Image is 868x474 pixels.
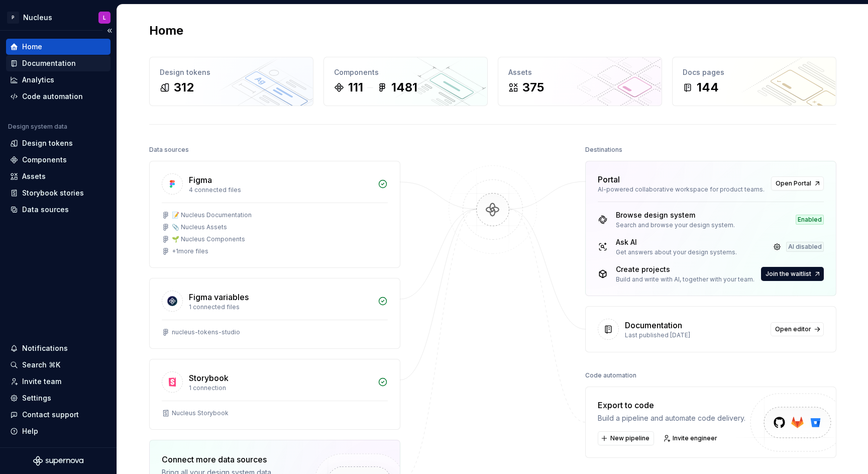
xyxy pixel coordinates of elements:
div: Docs pages [683,67,826,77]
div: L [103,14,106,22]
div: Home [22,42,42,52]
div: Data sources [149,143,189,157]
a: Components [6,152,111,168]
a: Assets375 [498,57,662,106]
span: Open Portal [776,179,811,187]
div: Search and browse your design system. [616,221,735,229]
div: 1 connection [189,384,372,392]
div: Settings [22,393,51,403]
div: Create projects [616,264,754,274]
div: P [7,12,19,24]
button: Search ⌘K [6,357,111,373]
a: Invite team [6,373,111,390]
div: Search ⌘K [22,360,60,370]
a: Home [6,39,111,55]
div: + 1 more files [172,247,208,255]
span: New pipeline [610,434,649,442]
div: Contact support [22,410,79,420]
button: Collapse sidebar [102,24,117,38]
div: 144 [697,79,719,96]
div: Help [22,426,38,436]
div: 4 connected files [189,186,372,194]
button: PNucleusL [2,7,115,28]
div: Build a pipeline and automate code delivery. [598,413,745,423]
div: Nucleus Storybook [172,409,229,417]
a: Figma variables1 connected filesnucleus-tokens-studio [149,278,400,349]
div: Build and write with AI, together with your team. [616,275,754,283]
div: Design tokens [160,67,303,77]
div: Documentation [22,58,76,68]
span: Invite engineer [673,434,717,442]
a: Components1111481 [323,57,488,106]
div: Notifications [22,343,68,353]
div: Export to code [598,399,745,411]
div: Storybook stories [22,188,84,198]
div: Code automation [22,91,83,102]
div: Figma variables [189,291,249,303]
a: Storybook1 connectionNucleus Storybook [149,359,400,430]
div: Analytics [22,75,54,85]
a: Settings [6,390,111,406]
button: Help [6,423,111,439]
div: Destinations [585,143,622,157]
div: 📝 Nucleus Documentation [172,211,252,219]
div: Data sources [22,205,69,215]
div: Enabled [796,215,824,225]
div: AI-powered collaborative workspace for product teams. [598,185,765,194]
div: Figma [189,174,212,186]
div: 📎 Nucleus Assets [172,223,227,231]
a: Assets [6,168,111,184]
a: Design tokens312 [149,57,313,106]
div: Get answers about your design systems. [616,248,737,256]
a: Design tokens [6,135,111,151]
button: Notifications [6,340,111,356]
div: 1481 [391,79,417,96]
span: Open editor [775,325,811,333]
div: Design tokens [22,138,73,148]
button: Join the waitlist [761,267,824,281]
div: Code automation [585,368,636,383]
div: Ask AI [616,237,737,247]
div: nucleus-tokens-studio [172,328,240,336]
div: Connect more data sources [162,453,297,465]
div: Last published [DATE] [625,331,765,339]
a: Figma4 connected files📝 Nucleus Documentation📎 Nucleus Assets🌱 Nucleus Components+1more files [149,161,400,268]
a: Code automation [6,88,111,105]
a: Analytics [6,72,111,88]
div: Storybook [189,372,229,384]
button: Contact support [6,407,111,423]
a: Open Portal [771,176,824,191]
div: Documentation [625,319,682,331]
a: Docs pages144 [672,57,836,106]
a: Invite engineer [660,431,722,445]
a: Data sources [6,202,111,218]
a: Documentation [6,55,111,71]
div: Nucleus [23,13,52,23]
div: Design system data [8,123,67,131]
div: AI disabled [786,242,824,252]
div: 111 [348,79,363,96]
div: Assets [22,171,46,181]
div: Components [22,155,67,165]
div: Components [334,67,477,77]
div: Browse design system [616,210,735,220]
div: Assets [508,67,652,77]
h2: Home [149,23,183,39]
div: 312 [174,79,194,96]
a: Open editor [771,322,824,336]
svg: Supernova Logo [33,456,83,466]
span: Join the waitlist [766,270,811,278]
a: Storybook stories [6,185,111,201]
div: 375 [522,79,544,96]
button: New pipeline [598,431,654,445]
div: Portal [598,173,620,185]
div: Invite team [22,376,61,387]
div: 1 connected files [189,303,372,311]
div: 🌱 Nucleus Components [172,235,245,243]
